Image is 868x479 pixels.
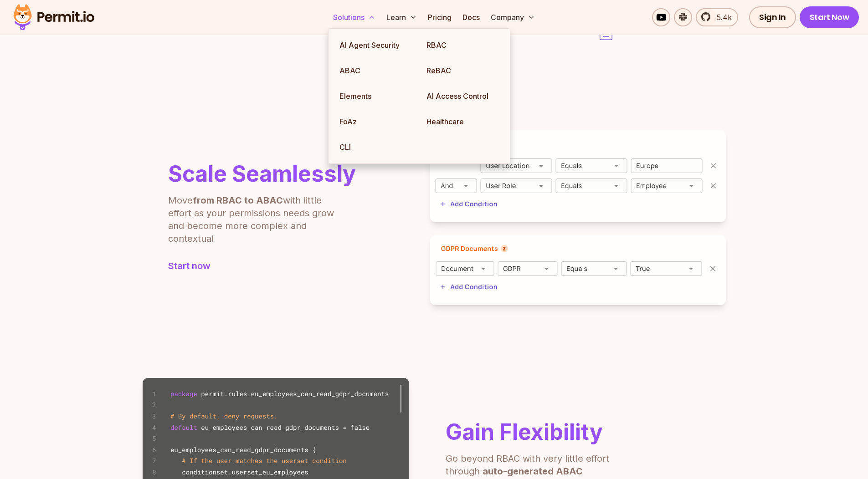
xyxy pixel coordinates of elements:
a: AI Access Control [419,83,506,109]
a: Start now [168,260,356,272]
b: from RBAC to ABAC [193,195,283,206]
p: Move with little effort as your permissions needs grow and become more complex and contextual [168,194,346,245]
a: Sign In [749,6,796,28]
a: Pricing [424,8,455,26]
a: Healthcare [419,109,506,134]
span: 5.4k [711,12,732,23]
img: Permit logo [9,2,98,33]
h2: Gain Flexibility [446,421,623,443]
button: Solutions [329,8,379,26]
button: Learn [383,8,421,26]
a: ReBAC [419,58,506,83]
h2: Scale Seamlessly [168,163,356,185]
a: Docs [459,8,483,26]
a: RBAC [419,32,506,58]
a: ABAC [332,58,419,83]
a: 5.4k [696,8,738,26]
a: Start Now [800,6,859,28]
a: FoAz [332,109,419,134]
a: CLI [332,134,419,160]
button: Company [487,8,539,26]
a: AI Agent Security [332,32,419,58]
a: Elements [332,83,419,109]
